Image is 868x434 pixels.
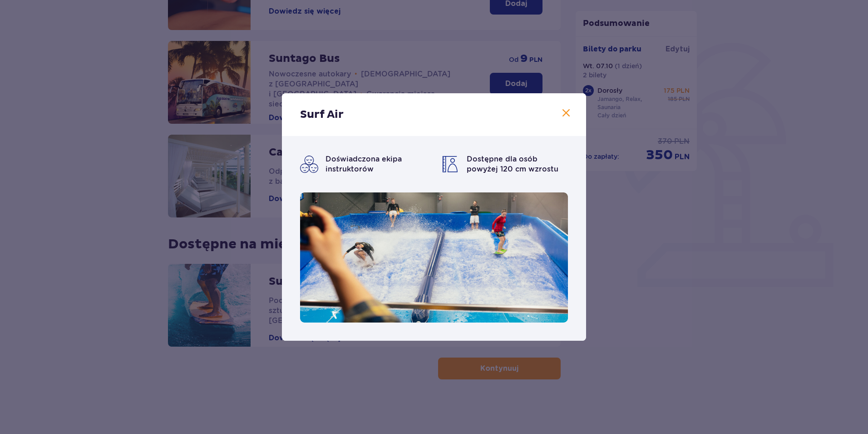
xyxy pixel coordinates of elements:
span: Dostępne dla osób powyżej 120 cm wzrostu [467,155,558,173]
span: Doświadczona ekipa instruktorów [325,155,402,173]
img: Surf Air symulator [300,192,568,323]
img: minimal height icon [441,155,459,173]
p: Surf Air [300,108,344,121]
img: smiley faces icon [300,156,318,173]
